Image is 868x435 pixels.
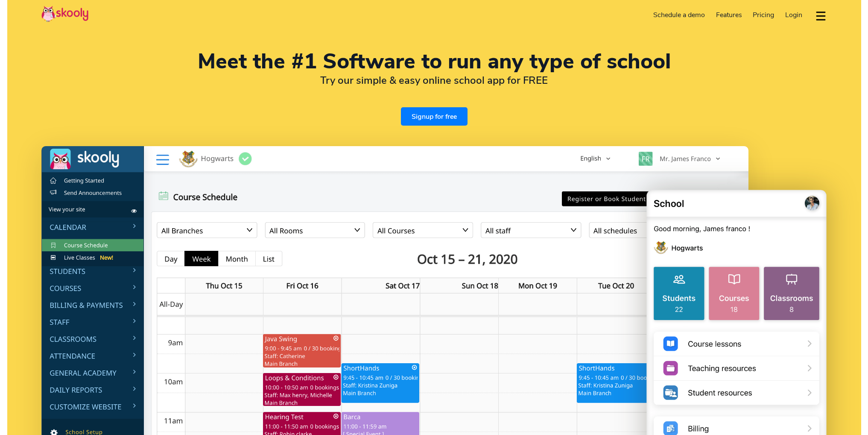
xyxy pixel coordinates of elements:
a: Schedule a demo [648,8,710,22]
a: Features [710,8,748,22]
a: Login [780,8,808,22]
a: Signup for free [401,107,468,126]
button: dropdown menu [815,6,827,26]
h2: Try our simple & easy online school app for FREE [41,74,827,87]
span: Login [785,10,802,20]
img: Skooly [41,6,88,22]
a: Pricing [747,8,780,22]
h1: Meet the #1 Software to run any type of school [41,51,827,72]
span: Pricing [753,10,774,20]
